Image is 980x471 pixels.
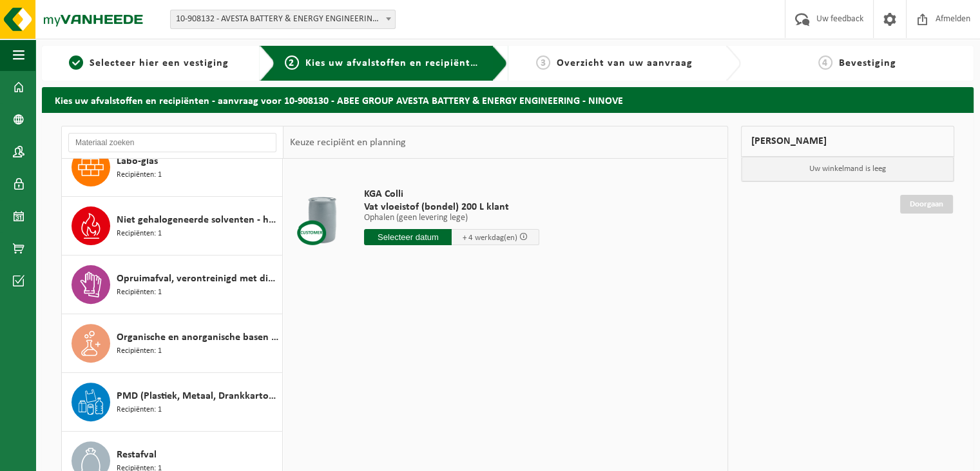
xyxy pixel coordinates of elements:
button: Organische en anorganische basen vloeibaar in kleinverpakking Recipiënten: 1 [62,314,283,373]
span: Recipiënten: 1 [117,286,162,299]
span: 1 [69,55,83,70]
span: Recipiënten: 1 [117,404,162,416]
input: Materiaal zoeken [68,133,276,152]
span: Restafval [117,447,157,463]
input: Selecteer datum [364,229,452,245]
span: 4 [818,55,832,70]
span: 10-908132 - AVESTA BATTERY & ENERGY ENGINEERING - DIEGEM [170,10,396,29]
span: Recipiënten: 1 [117,228,162,240]
span: Organische en anorganische basen vloeibaar in kleinverpakking [117,330,279,345]
span: Selecteer hier een vestiging [90,58,229,68]
button: Opruimafval, verontreinigd met diverse gevaarlijke afvalstoffen Recipiënten: 1 [62,256,283,314]
div: [PERSON_NAME] [741,126,955,157]
span: Labo-glas [117,154,158,169]
span: 2 [285,55,299,70]
span: Opruimafval, verontreinigd met diverse gevaarlijke afvalstoffen [117,271,279,286]
span: PMD (Plastiek, Metaal, Drankkartons) (bedrijven) [117,388,279,404]
button: Niet gehalogeneerde solventen - hoogcalorisch in kleinverpakking Recipiënten: 1 [62,197,283,256]
button: Labo-glas Recipiënten: 1 [62,138,283,197]
span: Recipiënten: 1 [117,169,162,181]
div: Keuze recipiënt en planning [283,126,412,159]
span: Recipiënten: 1 [117,345,162,357]
span: Vat vloeistof (bondel) 200 L klant [364,201,539,214]
button: PMD (Plastiek, Metaal, Drankkartons) (bedrijven) Recipiënten: 1 [62,373,283,432]
span: Overzicht van uw aanvraag [557,58,693,68]
h2: Kies uw afvalstoffen en recipiënten - aanvraag voor 10-908130 - ABEE GROUP AVESTA BATTERY & ENERG... [42,87,974,112]
span: KGA Colli [364,188,539,201]
a: 1Selecteer hier een vestiging [48,55,249,71]
span: 10-908132 - AVESTA BATTERY & ENERGY ENGINEERING - DIEGEM [171,10,395,28]
span: Niet gehalogeneerde solventen - hoogcalorisch in kleinverpakking [117,212,279,228]
span: + 4 werkdag(en) [463,234,517,242]
span: Bevestiging [839,58,896,68]
a: Doorgaan [900,195,953,214]
span: Kies uw afvalstoffen en recipiënten [305,58,483,68]
p: Ophalen (geen levering lege) [364,214,539,223]
span: 3 [536,55,550,70]
p: Uw winkelmand is leeg [742,157,954,181]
